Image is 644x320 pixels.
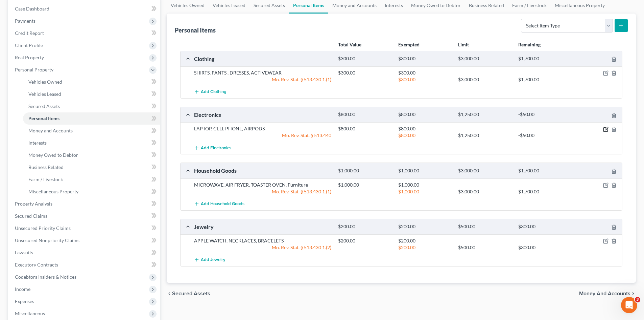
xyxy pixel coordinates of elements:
div: Jewelry [191,223,335,230]
div: Mo. Rev. Stat. § 513.430 1.(1) [191,188,335,195]
div: $500.00 [455,223,515,230]
div: $300.00 [335,56,395,62]
span: Add Electronics [201,145,231,151]
a: Unsecured Nonpriority Claims [9,234,160,247]
span: Money and Accounts [579,291,630,296]
span: Secured Assets [28,103,60,109]
div: $800.00 [395,132,455,139]
div: -$50.00 [515,111,575,118]
strong: Total Value [338,42,361,47]
span: Case Dashboard [15,6,49,12]
a: Vehicles Leased [23,88,160,100]
div: $200.00 [395,244,455,251]
div: LAPTOP, CELL PHONE, AIRPODS [191,125,335,132]
span: Secured Assets [172,291,210,296]
div: APPLE WATCH, NECKLACES, BRACELETS [191,237,335,244]
a: Vehicles Owned [23,76,160,88]
div: $1,700.00 [515,56,575,62]
div: $1,250.00 [455,111,515,118]
a: Secured Claims [9,210,160,222]
div: $500.00 [455,244,515,251]
div: $800.00 [335,125,395,132]
button: Add Electronics [194,142,231,154]
span: Add Household Goods [201,201,244,207]
strong: Limit [458,42,469,47]
div: $300.00 [395,76,455,83]
i: chevron_left [167,291,172,296]
div: Mo. Rev. Stat. § 513.440 [191,132,335,139]
a: Farm / Livestock [23,173,160,186]
a: Business Related [23,161,160,173]
div: MICROWAVE, AIR FRYER, TOASTER OVEN, Furniture [191,182,335,188]
div: $1,700.00 [515,188,575,195]
span: Executory Contracts [15,262,58,268]
div: $1,000.00 [395,188,455,195]
span: Vehicles Leased [28,91,61,97]
a: Unsecured Priority Claims [9,222,160,234]
span: Miscellaneous [15,311,45,316]
div: $1,000.00 [335,182,395,188]
div: -$50.00 [515,132,575,139]
div: $300.00 [515,244,575,251]
span: 3 [635,297,640,302]
div: $1,250.00 [455,132,515,139]
div: Clothing [191,55,335,62]
button: Add Clothing [194,86,226,98]
div: $200.00 [395,237,455,244]
span: Client Profile [15,42,43,48]
a: Miscellaneous Property [23,186,160,198]
div: $1,700.00 [515,76,575,83]
span: Business Related [28,164,64,170]
span: Personal Property [15,67,53,72]
span: Income [15,286,30,292]
div: Mo. Rev. Stat. § 513.430 1.(1) [191,76,335,83]
span: Unsecured Nonpriority Claims [15,237,79,243]
a: Money and Accounts [23,125,160,137]
div: Personal Items [175,26,216,34]
a: Property Analysis [9,198,160,210]
div: $3,000.00 [455,76,515,83]
a: Case Dashboard [9,3,160,15]
div: Electronics [191,111,335,118]
div: SHIRTS, PANTS , DRESSES, ACTIVEWEAR [191,69,335,76]
div: $3,000.00 [455,188,515,195]
div: $1,700.00 [515,168,575,174]
span: Personal Items [28,115,59,121]
button: Add Jewelry [194,254,225,266]
a: Money Owed to Debtor [23,149,160,161]
button: chevron_left Secured Assets [167,291,210,296]
a: Executory Contracts [9,259,160,271]
a: Secured Assets [23,100,160,112]
a: Lawsuits [9,247,160,259]
div: $200.00 [335,237,395,244]
button: Add Household Goods [194,198,244,210]
div: $300.00 [395,56,455,62]
span: Property Analysis [15,201,52,207]
div: $800.00 [335,111,395,118]
div: $200.00 [395,223,455,230]
div: Mo. Rev. Stat. § 513.430 1.(2) [191,244,335,251]
a: Personal Items [23,112,160,125]
a: Credit Report [9,27,160,39]
div: $800.00 [395,125,455,132]
div: $300.00 [395,69,455,76]
div: $3,000.00 [455,56,515,62]
div: $1,000.00 [395,182,455,188]
strong: Exempted [398,42,420,47]
div: $3,000.00 [455,168,515,174]
span: Secured Claims [15,213,47,219]
button: Money and Accounts chevron_right [579,291,636,296]
span: Money Owed to Debtor [28,152,78,158]
span: Unsecured Priority Claims [15,225,71,231]
span: Real Property [15,55,44,60]
span: Interests [28,140,47,146]
span: Money and Accounts [28,128,73,133]
div: Household Goods [191,167,335,174]
span: Add Jewelry [201,257,225,263]
div: $800.00 [395,111,455,118]
span: Payments [15,18,35,24]
span: Vehicles Owned [28,79,62,85]
span: Add Clothing [201,89,226,95]
span: Expenses [15,298,34,304]
span: Lawsuits [15,250,33,255]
